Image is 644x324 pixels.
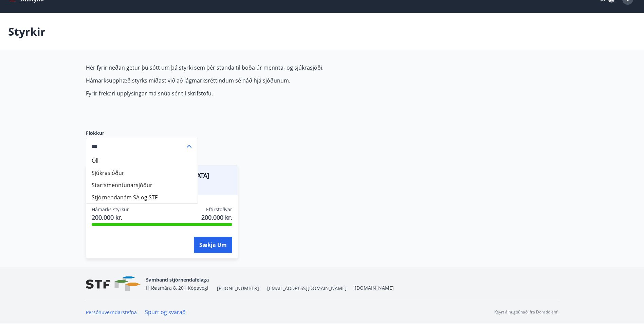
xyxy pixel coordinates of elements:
li: Öll [86,155,198,167]
span: 200.000 kr. [201,213,232,222]
p: Keyrt á hugbúnaði frá Dorado ehf. [494,309,558,315]
a: Persónuverndarstefna [86,309,137,316]
li: Starfsmenntunarsjóður [86,179,198,191]
p: Fyrir frekari upplýsingar má snúa sér til skrifstofu. [86,90,406,97]
span: 200.000 kr. [92,213,129,222]
p: Hámarksupphæð styrks miðast við að lágmarksréttindum sé náð hjá sjóðunum. [86,77,406,84]
a: Spurt og svarað [145,308,186,316]
li: Stjórnendanám SA og STF [86,191,198,203]
span: Samband stjórnendafélaga [146,276,209,283]
img: vjCaq2fThgY3EUYqSgpjEiBg6WP39ov69hlhuPVN.png [86,276,141,291]
span: Eftirstöðvar [206,206,232,213]
span: [PHONE_NUMBER] [217,285,259,292]
span: [EMAIL_ADDRESS][DOMAIN_NAME] [267,285,347,292]
a: [DOMAIN_NAME] [355,285,394,291]
span: Hámarks styrkur [92,206,129,213]
span: Hlíðasmára 8, 201 Kópavogi [146,285,208,291]
p: Hér fyrir neðan getur þú sótt um þá styrki sem þér standa til boða úr mennta- og sjúkrasjóði. [86,64,406,71]
button: Sækja um [194,237,232,253]
p: Styrkir [8,24,45,39]
li: Sjúkrasjóður [86,167,198,179]
label: Flokkur [86,130,198,137]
